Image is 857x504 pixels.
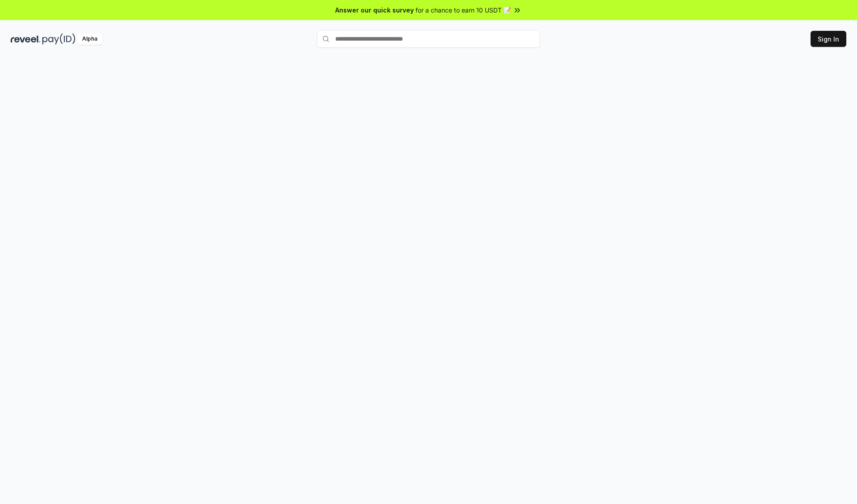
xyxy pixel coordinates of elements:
img: reveel_dark [11,33,41,45]
span: Answer our quick survey [335,5,414,15]
button: Sign In [811,31,846,47]
div: Alpha [77,33,102,45]
span: for a chance to earn 10 USDT 📝 [416,5,511,15]
img: pay_id [42,33,75,45]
